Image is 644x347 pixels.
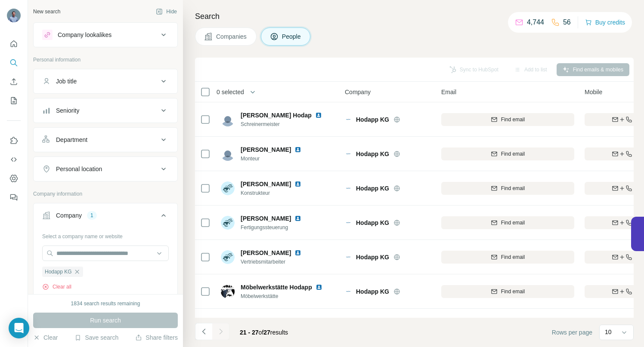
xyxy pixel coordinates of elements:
[356,218,389,227] span: Hodapp KG
[241,120,325,128] span: Schreinermeister
[221,216,235,230] img: Avatar
[585,88,602,96] span: Mobile
[241,145,291,154] span: [PERSON_NAME]
[441,285,574,298] button: Find email
[195,323,212,340] button: Navigate to previous page
[241,317,291,326] span: [PERSON_NAME]
[56,106,79,115] div: Seniority
[356,253,389,261] span: Hodapp KG
[221,113,235,126] img: Avatar
[441,251,574,264] button: Find email
[42,229,169,240] div: Select a company name or website
[294,146,301,153] img: LinkedIn logo
[56,211,82,220] div: Company
[33,190,178,198] p: Company information
[345,288,352,295] img: Logo of Hodapp KG
[221,147,235,161] img: Avatar
[240,329,259,336] span: 21 - 27
[294,215,301,222] img: LinkedIn logo
[356,115,389,124] span: Hodapp KG
[7,152,21,167] button: Use Surfe API
[345,150,352,157] img: Logo of Hodapp KG
[221,285,235,298] img: Avatar
[42,283,71,291] button: Clear all
[241,111,312,120] span: [PERSON_NAME] Hodap
[263,329,270,336] span: 27
[7,190,21,205] button: Feedback
[241,155,305,163] span: Monteur
[221,181,235,195] img: Avatar
[195,10,634,22] h4: Search
[501,116,525,123] span: Find email
[7,9,21,22] img: Avatar
[34,159,177,179] button: Personal location
[7,55,21,71] button: Search
[441,147,574,160] button: Find email
[241,284,312,291] span: Möbelwerkstätte Hodapp
[316,284,322,291] img: LinkedIn logo
[34,100,177,121] button: Seniority
[241,180,291,188] span: [PERSON_NAME]
[501,253,525,261] span: Find email
[241,249,291,257] span: [PERSON_NAME]
[345,88,371,96] span: Company
[7,36,21,52] button: Quick start
[56,135,87,144] div: Department
[34,129,177,150] button: Department
[9,318,29,338] div: Open Intercom Messenger
[441,182,574,195] button: Find email
[71,300,140,307] div: 1834 search results remaining
[259,329,264,336] span: of
[345,116,352,123] img: Logo of Hodapp KG
[563,17,571,28] p: 56
[7,74,21,89] button: Enrich CSV
[217,88,244,96] span: 0 selected
[501,184,525,192] span: Find email
[33,8,60,15] div: New search
[216,32,248,41] span: Companies
[241,189,305,197] span: Konstrukteur
[241,258,305,266] span: Vertriebsmitarbeiter
[441,216,574,229] button: Find email
[441,113,574,126] button: Find email
[501,150,525,158] span: Find email
[241,224,305,231] span: Fertigungssteuerung
[605,328,612,336] p: 10
[501,219,525,227] span: Find email
[282,32,302,41] span: People
[74,333,118,342] button: Save search
[345,254,352,261] img: Logo of Hodapp KG
[294,249,301,256] img: LinkedIn logo
[241,292,326,300] span: Möbelwerkstätte
[135,333,178,342] button: Share filters
[56,77,77,86] div: Job title
[356,287,389,296] span: Hodapp KG
[527,17,544,28] p: 4,744
[7,171,21,186] button: Dashboard
[315,112,322,119] img: LinkedIn logo
[87,212,97,219] div: 1
[501,288,525,295] span: Find email
[45,268,72,276] span: Hodapp KG
[33,56,178,64] p: Personal information
[150,5,183,18] button: Hide
[552,328,592,337] span: Rows per page
[7,133,21,148] button: Use Surfe on LinkedIn
[356,184,389,193] span: Hodapp KG
[33,333,58,342] button: Clear
[34,71,177,92] button: Job title
[7,93,21,108] button: My lists
[34,205,177,229] button: Company1
[221,250,235,264] img: Avatar
[56,165,102,173] div: Personal location
[240,329,288,336] span: results
[241,214,291,223] span: [PERSON_NAME]
[345,185,352,192] img: Logo of Hodapp KG
[58,31,111,39] div: Company lookalikes
[294,181,301,187] img: LinkedIn logo
[356,150,389,158] span: Hodapp KG
[34,25,177,45] button: Company lookalikes
[585,16,625,28] button: Buy credits
[345,219,352,226] img: Logo of Hodapp KG
[441,88,456,96] span: Email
